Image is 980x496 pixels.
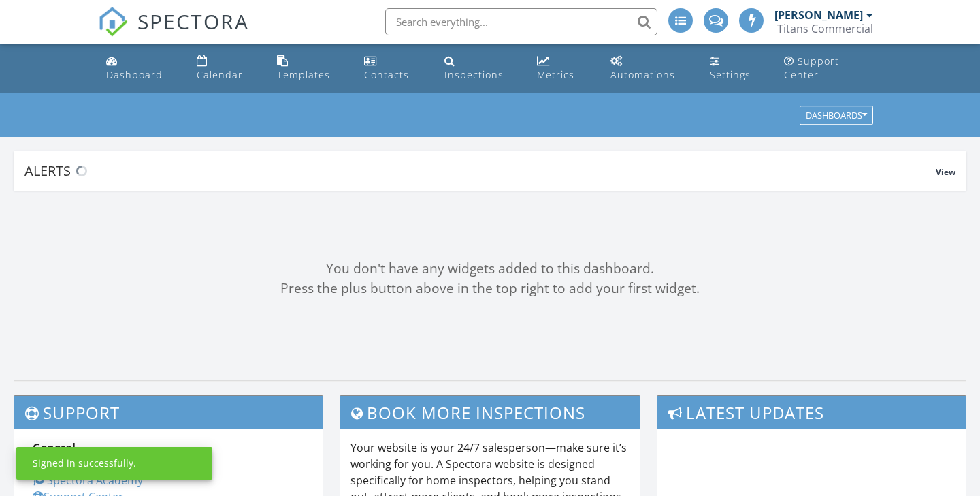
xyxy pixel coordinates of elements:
[101,49,180,88] a: Dashboard
[14,279,966,298] div: Press the plus button above in the top right to add your first widget.
[784,55,839,81] div: Support Center
[537,68,574,81] div: Metrics
[364,68,409,81] div: Contacts
[444,68,504,81] div: Inspections
[14,259,966,279] div: You don't have any widgets added to this dashboard.
[98,18,249,47] a: SPECTORA
[272,49,348,88] a: Templates
[197,68,243,81] div: Calendar
[710,68,751,81] div: Settings
[33,456,136,470] div: Signed in successfully.
[806,111,867,121] div: Dashboards
[779,49,879,88] a: Support Center
[774,8,863,22] div: [PERSON_NAME]
[340,396,640,429] h3: Book More Inspections
[33,473,143,488] a: Spectora Academy
[137,7,249,35] span: SPECTORA
[532,49,594,88] a: Metrics
[610,68,675,81] div: Automations
[277,68,330,81] div: Templates
[657,396,966,429] h3: Latest Updates
[439,49,521,88] a: Inspections
[106,68,163,81] div: Dashboard
[98,7,128,37] img: The Best Home Inspection Software - Spectora
[704,49,768,88] a: Settings
[936,166,955,178] span: View
[24,161,936,180] div: Alerts
[385,8,657,35] input: Search everything...
[605,49,693,88] a: Automations (Advanced)
[191,49,261,88] a: Calendar
[359,49,429,88] a: Contacts
[800,106,873,125] button: Dashboards
[14,396,323,429] h3: Support
[777,22,873,35] div: Titans Commercial
[33,440,76,455] strong: General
